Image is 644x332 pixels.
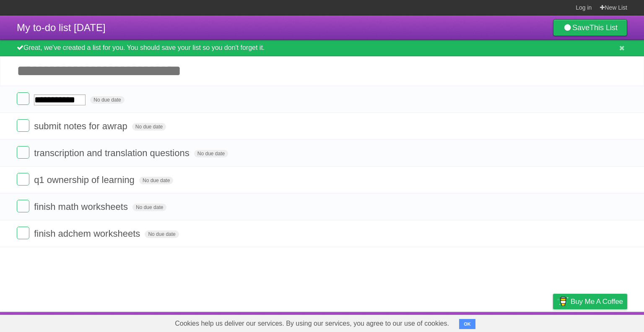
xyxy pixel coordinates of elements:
[441,314,459,330] a: About
[557,294,569,308] img: Buy me a coffee
[34,148,192,158] span: transcription and translation questions
[34,175,137,185] span: q1 ownership of learning
[574,314,627,330] a: Suggest a feature
[34,201,130,212] span: finish math worksheets
[589,24,618,32] b: This List
[514,314,532,330] a: Terms
[34,228,142,239] span: finish adchem worksheets
[17,92,29,105] label: Done
[139,177,173,184] span: No due date
[132,123,166,131] span: No due date
[553,19,627,36] a: SaveThis List
[194,150,228,157] span: No due date
[145,230,179,238] span: No due date
[542,314,564,330] a: Privacy
[34,121,130,131] span: submit notes for awrap
[571,294,623,309] span: Buy me a coffee
[17,227,29,239] label: Done
[17,173,29,186] label: Done
[166,315,457,332] span: Cookies help us deliver our services. By using our services, you agree to our use of cookies.
[459,319,475,329] button: OK
[17,22,106,33] span: My to-do list [DATE]
[553,294,627,309] a: Buy me a coffee
[17,146,29,159] label: Done
[17,200,29,212] label: Done
[17,119,29,132] label: Done
[90,96,124,104] span: No due date
[132,204,166,211] span: No due date
[469,314,503,330] a: Developers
